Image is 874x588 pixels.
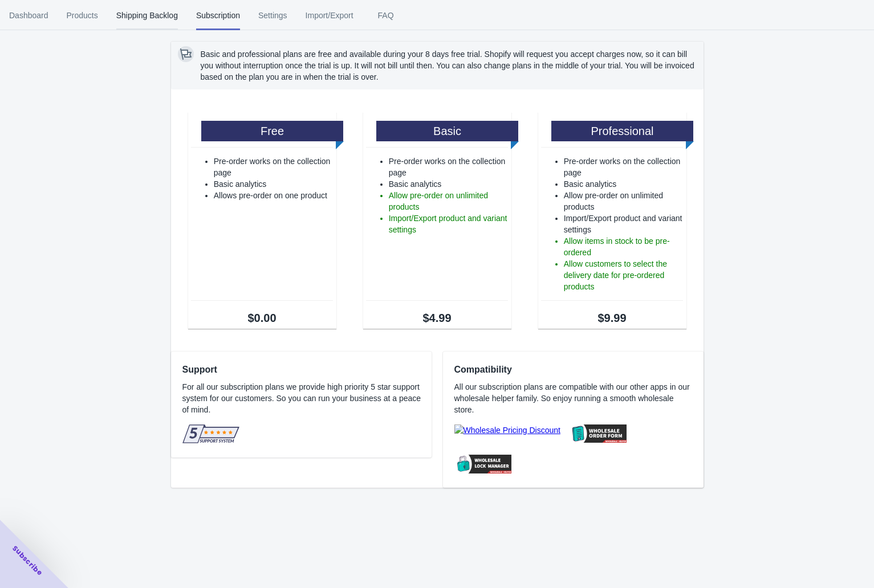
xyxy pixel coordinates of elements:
[214,190,334,201] li: Allows pre-order on one product
[376,121,519,141] h1: Basic
[214,156,334,178] li: Pre-order works on the collection page
[564,258,684,292] li: Allow customers to select the delivery date for pre-ordered products
[389,190,509,213] li: Allow pre-order on unlimited products
[182,424,239,443] img: 5 star support
[454,363,692,377] h2: Compatibility
[389,178,509,190] li: Basic analytics
[182,381,429,415] p: For all our subscription plans we provide high priority 5 star support system for our customers. ...
[551,121,694,141] h1: Professional
[564,156,684,178] li: Pre-order works on the collection page
[196,1,240,30] span: Subscription
[201,121,344,141] h1: Free
[191,312,334,324] span: $0.00
[201,48,697,83] p: Basic and professional plans are free and available during your 8 days free trial. Shopify will r...
[454,455,511,473] img: Wholesale Lock Manager
[564,190,684,213] li: Allow pre-order on unlimited products
[454,424,560,436] img: Wholesale Pricing Discount
[541,312,684,324] span: $9.99
[214,178,334,190] li: Basic analytics
[564,178,684,190] li: Basic analytics
[258,1,287,30] span: Settings
[389,156,509,178] li: Pre-order works on the collection page
[389,213,509,235] li: Import/Export product and variant settings
[366,312,509,324] span: $4.99
[454,381,692,415] p: All our subscription plans are compatible with our other apps in our wholesale helper family. So ...
[10,544,44,578] span: Subscribe
[116,1,178,30] span: Shipping Backlog
[306,1,353,30] span: Import/Export
[564,213,684,235] li: Import/Export product and variant settings
[67,1,98,30] span: Products
[570,424,627,443] img: single page order form
[9,1,48,30] span: Dashboard
[182,363,429,377] h2: Support
[564,235,684,258] li: Allow items in stock to be pre-ordered
[372,1,400,30] span: FAQ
